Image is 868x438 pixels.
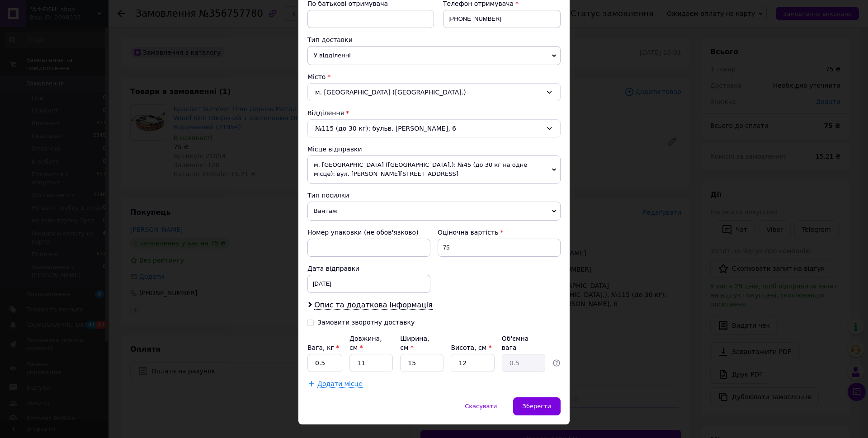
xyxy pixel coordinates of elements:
label: Ширина, см [400,335,429,351]
div: Оціночна вартість [438,228,561,237]
span: У відділенні [307,46,561,65]
span: Зберегти [523,403,551,410]
div: Дата відправки [307,264,430,273]
label: Вага, кг [307,344,339,351]
span: Місце відправки [307,146,362,153]
div: Відділення [307,108,561,118]
div: №115 (до 30 кг): бульв. [PERSON_NAME], 6 [307,119,561,137]
div: Замовити зворотну доставку [317,319,415,326]
label: Висота, см [451,344,491,351]
span: Опис та додаткова інформація [314,301,433,310]
span: Тип посилки [307,192,349,199]
label: Довжина, см [349,335,382,351]
span: Вантаж [307,202,561,221]
div: Місто [307,72,561,81]
span: Тип доставки [307,36,353,43]
span: Додати місце [317,380,363,388]
div: Об'ємна вага [502,334,545,352]
span: Скасувати [465,403,497,410]
div: Номер упаковки (не обов'язково) [307,228,430,237]
input: +380 [443,10,561,28]
div: м. [GEOGRAPHIC_DATA] ([GEOGRAPHIC_DATA].) [307,83,561,101]
span: м. [GEOGRAPHIC_DATA] ([GEOGRAPHIC_DATA].): №45 (до 30 кг на одне місце): вул. [PERSON_NAME][STREE... [307,155,561,184]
